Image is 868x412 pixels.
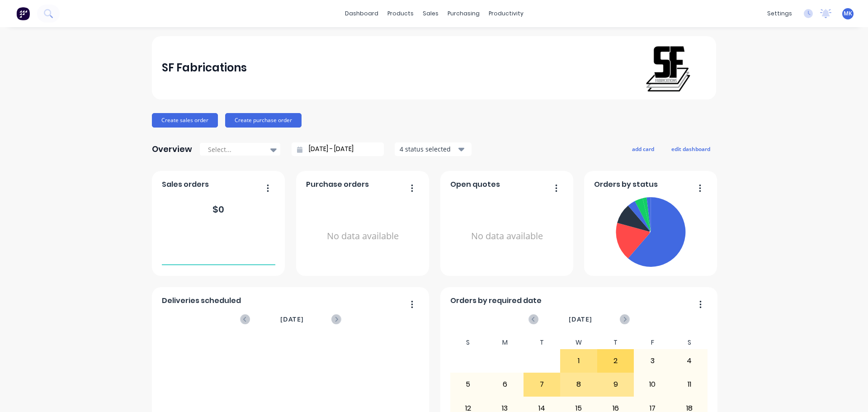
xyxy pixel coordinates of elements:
[162,59,247,77] div: SF Fabrications
[626,143,660,155] button: add card
[152,113,218,128] button: Create sales order
[306,194,420,279] div: No data available
[561,350,597,372] div: 1
[671,336,708,349] div: S
[665,143,716,155] button: edit dashboard
[400,144,457,154] div: 4 status selected
[671,373,708,396] div: 11
[450,336,487,349] div: S
[598,373,634,396] div: 9
[443,7,484,20] div: purchasing
[561,373,597,396] div: 8
[450,373,486,396] div: 5
[598,350,634,372] div: 2
[212,203,224,216] div: $ 0
[225,113,302,128] button: Create purchase order
[152,140,192,158] div: Overview
[569,314,592,324] span: [DATE]
[484,7,528,20] div: productivity
[162,179,209,190] span: Sales orders
[450,194,564,279] div: No data available
[634,373,670,396] div: 10
[763,7,797,20] div: settings
[450,295,542,306] span: Orders by required date
[524,336,561,349] div: T
[643,43,694,92] img: SF Fabrications
[280,314,304,324] span: [DATE]
[383,7,418,20] div: products
[524,373,560,396] div: 7
[634,336,671,349] div: F
[594,179,658,190] span: Orders by status
[844,9,852,18] span: MK
[450,179,500,190] span: Open quotes
[560,336,597,349] div: W
[306,179,369,190] span: Purchase orders
[671,350,708,372] div: 4
[486,336,524,349] div: M
[395,142,472,156] button: 4 status selected
[597,336,634,349] div: T
[16,7,30,20] img: Factory
[340,7,383,20] a: dashboard
[487,373,523,396] div: 6
[418,7,443,20] div: sales
[634,350,670,372] div: 3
